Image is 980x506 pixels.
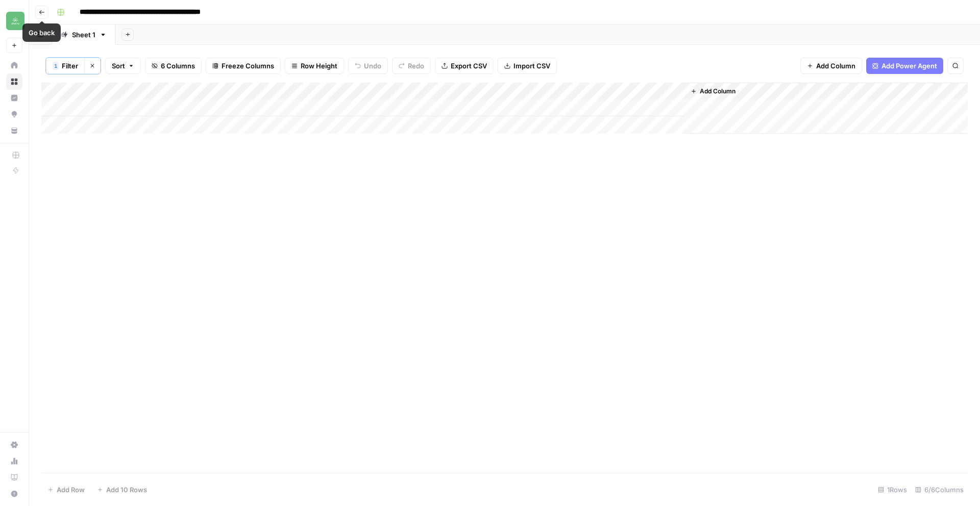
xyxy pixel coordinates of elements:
span: Export CSV [451,61,487,71]
span: Undo [364,61,381,71]
button: Help + Support [6,486,22,502]
button: Import CSV [498,58,557,74]
button: 1Filter [46,58,84,74]
button: Row Height [285,58,344,74]
span: Add 10 Rows [106,485,147,495]
button: Add Column [800,58,862,74]
span: Sort [112,61,125,71]
span: Add Column [816,61,855,71]
button: Undo [348,58,388,74]
button: Sort [105,58,141,74]
button: Freeze Columns [206,58,281,74]
div: 6/6 Columns [911,482,968,498]
a: Learning Hub [6,469,22,486]
button: Add Row [41,482,91,498]
button: Export CSV [435,58,494,74]
button: Redo [392,58,431,74]
span: Add Row [57,485,85,495]
a: Sheet 1 [52,24,115,45]
span: Redo [408,61,424,71]
a: Settings [6,437,22,453]
span: 6 Columns [161,61,195,71]
span: Add Power Agent [881,61,937,71]
button: Add Power Agent [866,58,943,74]
a: Home [6,57,22,73]
a: Insights [6,90,22,106]
span: Add Column [700,87,736,96]
button: Workspace: Distru [6,8,22,34]
img: Distru Logo [6,12,24,30]
button: 6 Columns [145,58,202,74]
a: Opportunities [6,106,22,122]
span: Import CSV [513,61,550,71]
span: Freeze Columns [222,61,274,71]
a: Browse [6,73,22,90]
a: Your Data [6,122,22,139]
button: Add Column [687,85,740,98]
span: Row Height [301,61,337,71]
a: Usage [6,453,22,469]
div: Sheet 1 [72,30,95,40]
span: 1 [54,62,57,70]
button: Add 10 Rows [91,482,153,498]
span: Filter [62,61,78,71]
div: 1 [53,62,59,70]
div: 1 Rows [874,482,911,498]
